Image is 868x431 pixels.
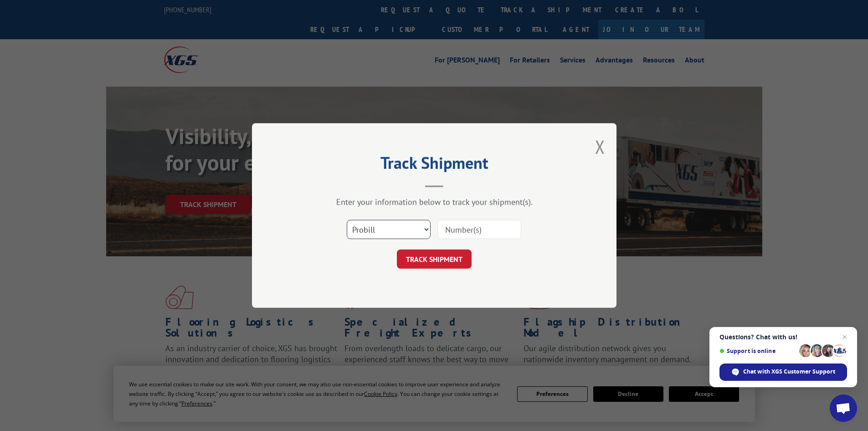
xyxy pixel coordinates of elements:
[298,197,571,207] div: Enter your information below to track your shipment(s).
[595,135,605,159] button: Close modal
[437,220,521,239] input: Number(s)
[397,249,472,269] button: TRACK SHIPMENT
[719,348,796,354] span: Support is online
[743,368,835,376] span: Chat with XGS Customer Support
[719,363,847,381] div: Chat with XGS Customer Support
[839,332,850,343] span: Close chat
[830,395,857,422] div: Open chat
[719,333,847,341] span: Questions? Chat with us!
[298,156,571,174] h2: Track Shipment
